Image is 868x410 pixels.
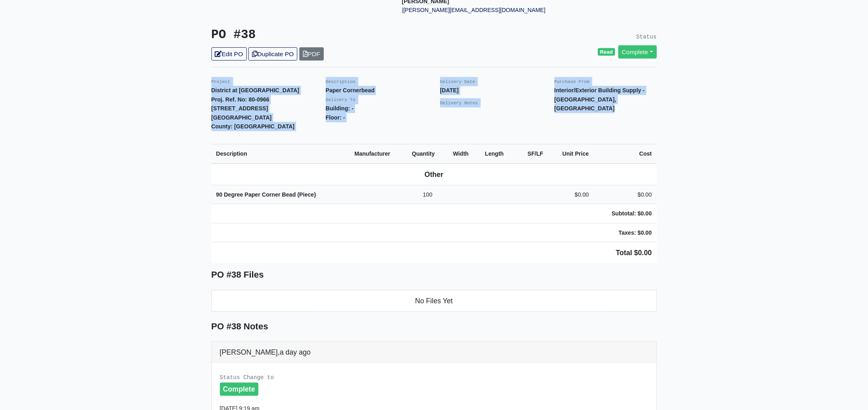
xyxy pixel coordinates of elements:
th: Length [480,144,516,163]
td: Taxes: $0.00 [594,223,657,242]
small: Status [636,34,657,40]
td: Total $0.00 [211,242,657,264]
a: [PERSON_NAME][EMAIL_ADDRESS][DOMAIN_NAME] [403,7,545,13]
small: Status Change to [220,374,274,381]
span: Read [598,48,615,56]
th: Unit Price [548,144,594,163]
b: Other [425,170,443,179]
strong: [GEOGRAPHIC_DATA] [211,114,272,121]
th: Manufacturer [350,144,407,163]
th: Width [448,144,480,163]
strong: Paper Cornerbead [326,87,375,93]
a: Complete [618,45,657,59]
td: $0.00 [548,185,594,204]
span: a day ago [280,348,311,356]
h5: PO #38 Notes [211,321,657,332]
strong: 90 Degree Paper Corner Bead (Piece) [216,191,316,198]
p: Interior/Exterior Building Supply - [GEOGRAPHIC_DATA], [GEOGRAPHIC_DATA] [555,86,657,113]
h5: PO #38 Files [211,270,657,280]
th: Quantity [407,144,449,163]
th: Description [211,144,350,163]
a: PDF [299,47,324,61]
small: Purchase From [555,79,590,84]
td: 100 [407,185,449,204]
a: Duplicate PO [248,47,297,61]
p: | [402,6,581,15]
strong: Proj. Ref. No: 80-0966 [211,96,270,103]
td: $0.00 [594,185,657,204]
strong: [STREET_ADDRESS] [211,105,268,112]
strong: District at [GEOGRAPHIC_DATA] [211,87,299,93]
small: Project [211,79,230,84]
strong: County: [GEOGRAPHIC_DATA] [211,123,295,130]
a: Edit PO [211,47,247,61]
div: Complete [220,383,258,396]
div: [PERSON_NAME], [212,342,657,363]
h3: PO #38 [211,28,428,43]
strong: Building: - [326,105,354,112]
small: Delivery To [326,97,356,102]
strong: Floor: - [326,114,345,121]
small: Description [326,79,356,84]
th: Cost [594,144,657,163]
td: Subtotal: $0.00 [594,204,657,223]
strong: [DATE] [440,87,459,93]
small: Delivery Date [440,79,476,84]
li: No Files Yet [211,290,657,312]
small: Delivery Notes [440,101,478,106]
th: SF/LF [516,144,548,163]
